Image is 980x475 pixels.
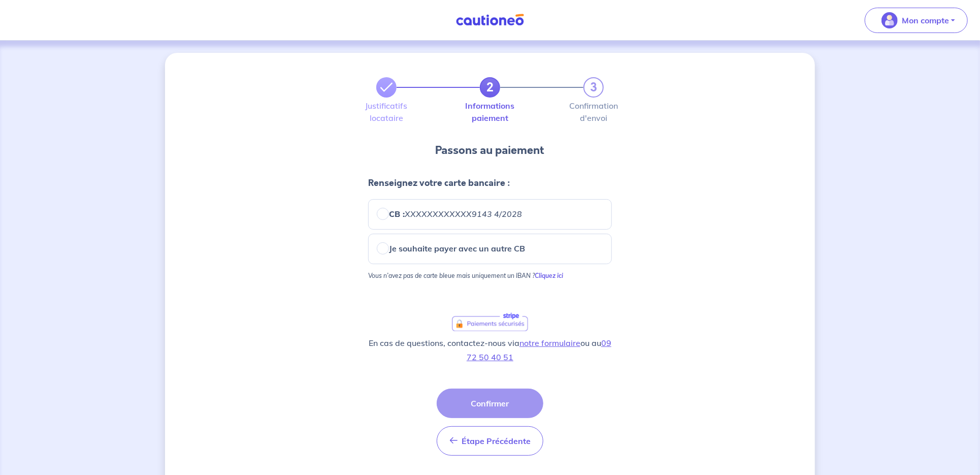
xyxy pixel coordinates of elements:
p: Passons au paiement [436,142,545,159]
label: Confirmation d'envoi [583,102,604,122]
p: Je souhaite payer avec un autre CB [389,242,525,255]
p: En cas de questions, contactez-nous via ou au [368,336,612,364]
p: Mon compte [902,14,949,26]
a: 2 [480,77,500,98]
p: Vous n’avez pas de carte bleue mais uniquement un IBAN ? [368,272,612,288]
button: illu_account_valid_menu.svgMon compte [865,8,968,33]
label: Justificatifs locataire [376,102,397,122]
h4: Renseignez votre carte bancaire : [368,175,612,191]
span: Étape Précédente [462,436,531,446]
img: logo-stripe [452,312,528,331]
img: Cautioneo [452,14,528,26]
a: logo-stripe [451,312,529,332]
label: Informations paiement [480,102,500,122]
img: illu_account_valid_menu.svg [881,12,898,28]
strong: CB : [389,209,522,219]
button: Étape Précédente [437,426,543,456]
em: XXXXXXXXXXXX9143 4/2028 [405,209,522,219]
strong: Cliquez ici [535,272,563,279]
a: notre formulaire [519,338,580,348]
